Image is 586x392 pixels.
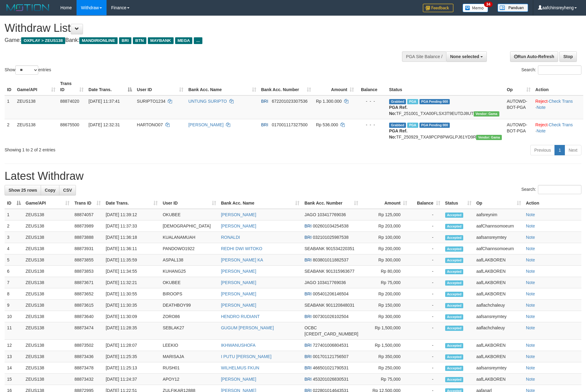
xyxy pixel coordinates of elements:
td: ZEUS138 [23,266,72,277]
th: Op: activate to sort column ascending [474,198,524,209]
span: BTN [133,37,146,44]
td: ZEUS138 [23,362,72,374]
span: SEABANK [304,303,325,308]
a: Note [526,224,535,228]
td: TF_251001_TXA00FLSX3T9EUTDJ8UT [387,95,505,119]
td: aafsansreymtey [474,232,524,243]
a: [PERSON_NAME] [221,280,256,285]
span: BRI [304,354,311,359]
td: Rp 1,500,000 [361,340,410,351]
th: Bank Acc. Name: activate to sort column ascending [186,78,259,95]
td: [DATE] 11:36:11 [103,243,160,254]
span: Accepted [445,280,464,286]
button: None selected [446,51,487,62]
a: [PERSON_NAME] [221,303,256,308]
span: Accepted [445,366,464,371]
input: Search: [538,65,581,75]
td: 11 [5,322,23,340]
td: KUHANG25 [160,266,218,277]
td: aaflachchaleuy [474,300,524,311]
td: Rp 200,000 [361,243,410,254]
a: REDHI DWI WITOKO [221,246,262,251]
td: Rp 100,000 [361,232,410,243]
th: Amount: activate to sort column ascending [314,78,356,95]
td: 2 [5,119,14,142]
span: 88874020 [60,99,79,104]
td: 88874057 [72,209,103,220]
a: UNTUNG SURIPTO [188,99,227,104]
td: [DATE] 11:30:55 [103,288,160,300]
span: HARTONO07 [137,122,163,127]
label: Search: [521,185,581,194]
td: - [410,232,442,243]
td: ZEUS138 [23,340,72,351]
td: [DATE] 11:30:35 [103,300,160,311]
td: ZEUS138 [23,220,72,232]
th: Balance: activate to sort column ascending [410,198,442,209]
select: Showentries [15,65,38,75]
td: - [410,340,442,351]
h1: Withdraw List [5,22,385,34]
th: User ID: activate to sort column ascending [134,78,186,95]
a: CSV [59,185,76,195]
a: Note [526,235,535,240]
td: Rp 75,000 [361,277,410,288]
td: 1 [5,95,14,119]
th: Bank Acc. Name: activate to sort column ascending [219,198,302,209]
td: aafsansreymtey [474,311,524,322]
td: DEATHBOY99 [160,300,218,311]
span: BRI [304,343,311,348]
span: BRI [304,377,311,382]
a: Note [526,303,535,308]
td: 15 [5,374,23,385]
span: 88675500 [60,122,79,127]
a: IKHWANUSHOFA [221,343,256,348]
span: Accepted [445,235,464,240]
a: Show 25 rows [5,185,41,195]
a: Reject [535,99,548,104]
a: Note [526,257,535,262]
td: [DATE] 11:28:35 [103,322,160,340]
td: 88873989 [72,220,103,232]
span: [DATE] 11:37:41 [88,99,120,104]
td: 14 [5,362,23,374]
a: Note [526,269,535,274]
img: Button%20Memo.svg [463,4,488,12]
span: Copy 017001117327500 to clipboard [272,122,308,127]
td: 1 [5,209,23,220]
td: 88873855 [72,254,103,266]
td: 8 [5,288,23,300]
a: [PERSON_NAME] [221,224,256,228]
td: ZEUS138 [23,322,72,340]
td: ZEUS138 [23,311,72,322]
span: Accepted [445,377,464,382]
th: Amount: activate to sort column ascending [361,198,410,209]
td: Rp 125,000 [361,209,410,220]
td: [DATE] 11:39:12 [103,209,160,220]
span: Rp 536.000 [316,122,338,127]
td: - [410,288,442,300]
td: PANDOWO1922 [160,243,218,254]
td: - [410,300,442,311]
td: 88873671 [72,277,103,288]
td: ZEUS138 [23,351,72,362]
a: Note [526,325,535,330]
td: 5 [5,254,23,266]
td: MARISAJA [160,351,218,362]
span: SEABANK [304,269,325,274]
th: Game/API: activate to sort column ascending [23,198,72,209]
span: Copy [45,188,55,193]
span: PGA Pending [419,99,450,104]
span: BRI [304,235,311,240]
td: [DATE] 11:25:13 [103,362,160,374]
a: Copy [41,185,59,195]
a: Note [526,246,535,251]
span: JAGO [304,280,316,285]
th: Game/API: activate to sort column ascending [14,78,58,95]
td: · · [533,95,583,119]
a: Note [526,291,535,296]
span: Accepted [445,292,464,297]
td: 88873502 [72,340,103,351]
span: BRI [261,99,268,104]
td: Rp 80,000 [361,266,410,277]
